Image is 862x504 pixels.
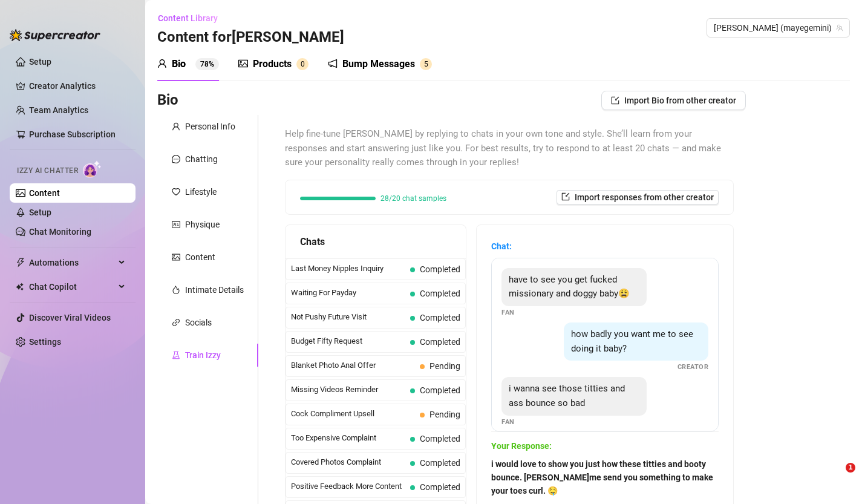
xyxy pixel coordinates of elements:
[678,362,709,372] span: Creator
[172,220,180,229] span: idcard
[561,192,570,201] span: import
[291,480,405,493] span: Positive Feedback More Content
[172,351,180,359] span: experiment
[380,195,446,202] span: 28/20 chat samples
[611,96,619,105] span: import
[291,287,405,299] span: Waiting For Payday
[285,127,734,170] span: Help fine-tune [PERSON_NAME] by replying to chats in your own tone and style. She’ll learn from y...
[172,155,180,163] span: message
[821,463,850,492] iframe: Intercom live chat
[172,57,186,71] div: Bio
[185,283,244,296] div: Intimate Details
[185,250,215,264] div: Content
[185,218,220,231] div: Physique
[420,313,460,322] span: Completed
[491,459,713,496] strong: i would love to show you just how these titties and booty bounce. [PERSON_NAME]me send you someth...
[424,60,428,68] span: 5
[253,57,292,71] div: Products
[29,337,61,347] a: Settings
[157,8,227,28] button: Content Library
[714,19,843,37] span: 𝓜𝑎𝑦𝑒 (mayegemini)
[185,349,221,362] div: Train Izzy
[491,241,512,251] strong: Chat:
[157,59,167,68] span: user
[291,335,405,347] span: Budget Fifty Request
[291,359,415,371] span: Blanket Photo Anal Offer
[29,188,60,198] a: Content
[300,234,325,249] span: Chats
[420,385,460,395] span: Completed
[429,361,460,371] span: Pending
[185,152,218,166] div: Chatting
[291,432,405,444] span: Too Expensive Complaint
[557,190,719,205] button: Import responses from other creator
[342,57,415,71] div: Bump Messages
[195,58,219,70] sup: 78%
[29,208,51,217] a: Setup
[29,313,111,322] a: Discover Viral Videos
[501,307,515,318] span: Fan
[420,264,460,274] span: Completed
[571,329,693,354] span: how badly you want me to see doing it baby?
[291,456,405,468] span: Covered Photos Complaint
[185,185,217,198] div: Lifestyle
[846,463,855,473] span: 1
[158,13,218,23] span: Content Library
[16,283,24,291] img: Chat Copilot
[575,192,714,202] span: Import responses from other creator
[172,122,180,131] span: user
[29,105,88,115] a: Team Analytics
[172,253,180,261] span: picture
[291,408,415,420] span: Cock Compliment Upsell
[172,188,180,196] span: heart
[238,59,248,68] span: picture
[420,289,460,298] span: Completed
[172,286,180,294] span: fire
[185,316,212,329] div: Socials
[29,125,126,144] a: Purchase Subscription
[296,58,309,70] sup: 0
[83,160,102,178] img: AI Chatter
[29,253,115,272] span: Automations
[17,165,78,177] span: Izzy AI Chatter
[10,29,100,41] img: logo-BBDzfeDw.svg
[172,318,180,327] span: link
[624,96,736,105] span: Import Bio from other creator
[836,24,843,31] span: team
[157,91,178,110] h3: Bio
[509,383,625,408] span: i wanna see those titties and ass bounce so bad
[29,227,91,237] a: Chat Monitoring
[328,59,338,68] span: notification
[29,76,126,96] a: Creator Analytics
[429,410,460,419] span: Pending
[501,417,515,427] span: Fan
[420,58,432,70] sup: 5
[291,384,405,396] span: Missing Videos Reminder
[291,311,405,323] span: Not Pushy Future Visit
[420,482,460,492] span: Completed
[491,441,552,451] strong: Your Response:
[185,120,235,133] div: Personal Info
[29,57,51,67] a: Setup
[157,28,344,47] h3: Content for [PERSON_NAME]
[420,434,460,443] span: Completed
[420,337,460,347] span: Completed
[601,91,746,110] button: Import Bio from other creator
[509,274,630,299] span: have to see you get fucked missionary and doggy baby😩
[16,258,25,267] span: thunderbolt
[420,458,460,468] span: Completed
[29,277,115,296] span: Chat Copilot
[291,263,405,275] span: Last Money Nipples Inquiry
